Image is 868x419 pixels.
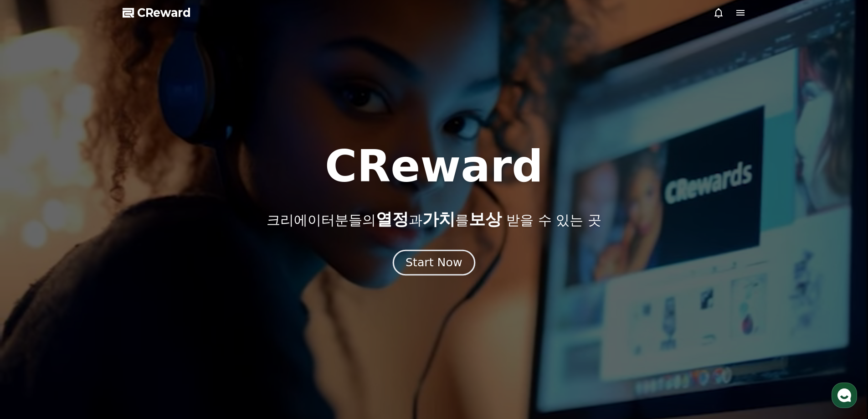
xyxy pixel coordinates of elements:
a: 홈 [3,289,60,312]
p: 크리에이터분들의 과 를 받을 수 있는 곳 [267,210,601,228]
span: CReward [137,5,191,20]
h1: CReward [325,145,543,188]
a: 대화 [60,289,118,312]
a: CReward [123,5,191,20]
span: 대화 [83,303,94,310]
span: 열정 [376,210,409,228]
span: 가치 [422,210,455,228]
div: Start Now [406,255,462,270]
button: Start Now [393,249,475,275]
span: 홈 [29,303,34,310]
span: 보상 [469,210,502,228]
a: Start Now [395,259,473,268]
span: 설정 [141,303,152,310]
a: 설정 [118,289,175,312]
